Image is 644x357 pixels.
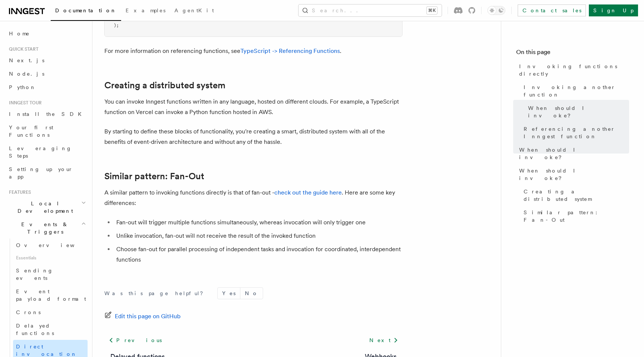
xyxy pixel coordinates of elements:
[524,125,629,140] span: Referencing another Inngest function
[6,142,88,162] a: Leveraging Steps
[6,197,88,218] button: Local Development
[104,80,225,91] a: Creating a distributed system
[114,244,402,265] li: Choose fan-out for parallel processing of independent tasks and invocation for coordinated, inter...
[521,185,629,206] a: Creating a distributed system
[524,209,629,224] span: Similar pattern: Fan-Out
[6,80,88,94] a: Python
[13,238,88,252] a: Overview
[589,4,638,16] a: Sign Up
[516,60,629,80] a: Invoking functions directly
[516,48,629,60] h4: On this page
[9,71,44,77] span: Node.js
[16,344,77,357] span: Direct invocation
[174,7,214,13] span: AgentKit
[9,30,30,37] span: Home
[6,100,42,106] span: Inngest tour
[6,189,31,195] span: Features
[525,101,629,122] a: When should I invoke?
[519,167,629,182] span: When should I invoke?
[6,27,88,40] a: Home
[104,171,204,181] a: Similar pattern: Fan-Out
[9,124,53,138] span: Your first Functions
[9,84,36,90] span: Python
[170,2,218,20] a: AgentKit
[121,2,170,20] a: Examples
[16,242,93,248] span: Overview
[487,6,505,15] button: Toggle dark mode
[16,323,54,336] span: Delayed functions
[240,288,263,299] button: No
[516,164,629,185] a: When should I invoke?
[6,221,81,236] span: Events & Triggers
[13,285,88,306] a: Event payload format
[519,63,629,78] span: Invoking functions directly
[55,7,117,13] span: Documentation
[16,309,41,315] span: Crons
[521,206,629,227] a: Similar pattern: Fan-Out
[16,288,86,302] span: Event payload format
[9,145,72,159] span: Leveraging Steps
[126,7,165,13] span: Examples
[6,107,88,121] a: Install the SDK
[240,47,340,54] a: TypeScript -> Referencing Functions
[519,146,629,161] span: When should I invoke?
[299,4,442,16] button: Search...⌘K
[524,83,629,98] span: Invoking another function
[521,80,629,101] a: Invoking another function
[104,187,402,208] p: A similar pattern to invoking functions directly is that of fan-out - . Here are some key differe...
[114,231,402,241] li: Unlike invocation, fan-out will not receive the result of the invoked function
[6,200,81,215] span: Local Development
[6,54,88,67] a: Next.js
[9,166,73,180] span: Setting up your app
[114,217,402,228] li: Fan-out will trigger multiple functions simultaneously, whereas invocation will only trigger one
[528,104,629,119] span: When should I invoke?
[104,311,181,322] a: Edit this page on GitHub
[521,122,629,143] a: Referencing another Inngest function
[6,121,88,142] a: Your first Functions
[13,306,88,319] a: Crons
[13,264,88,285] a: Sending events
[516,143,629,164] a: When should I invoke?
[51,2,121,21] a: Documentation
[6,218,88,238] button: Events & Triggers
[104,46,402,56] p: For more information on referencing functions, see .
[104,334,166,347] a: Previous
[104,97,402,117] p: You can invoke Inngest functions written in any language, hosted on different clouds. For example...
[115,311,181,322] span: Edit this page on GitHub
[427,7,437,14] kbd: ⌘K
[9,57,44,63] span: Next.js
[6,67,88,80] a: Node.js
[16,268,53,281] span: Sending events
[13,252,88,264] span: Essentials
[524,188,629,203] span: Creating a distributed system
[13,319,88,340] a: Delayed functions
[518,4,586,16] a: Contact sales
[274,189,342,196] a: check out the guide here
[104,126,402,147] p: By starting to define these blocks of functionality, you're creating a smart, distributed system ...
[6,46,38,52] span: Quick start
[114,23,119,28] span: );
[104,290,208,297] p: Was this page helpful?
[218,288,240,299] button: Yes
[9,111,86,117] span: Install the SDK
[6,162,88,183] a: Setting up your app
[365,334,402,347] a: Next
